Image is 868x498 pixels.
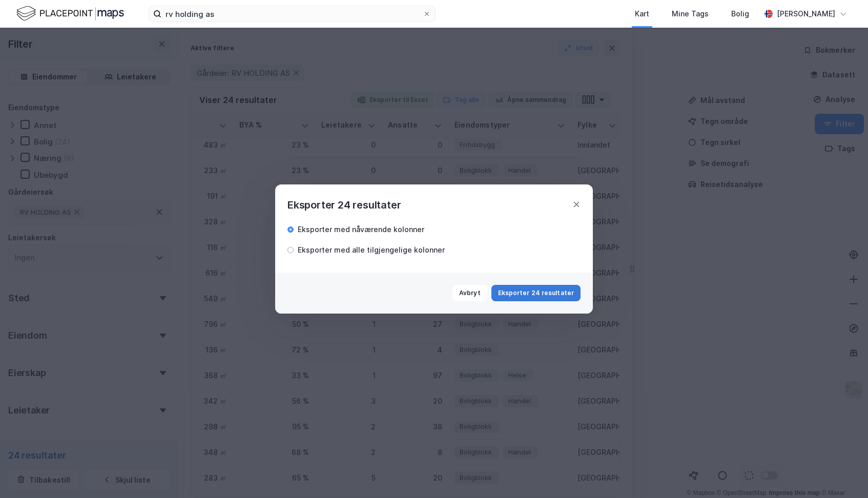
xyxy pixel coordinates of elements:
[491,285,581,301] button: Eksporter 24 resultater
[16,5,124,23] img: logo.f888ab2527a4732fd821a326f86c7f29.svg
[672,8,709,20] div: Mine Tags
[731,8,749,20] div: Bolig
[298,223,424,236] div: Eksporter med nåværende kolonner
[452,285,487,301] button: Avbryt
[298,244,445,256] div: Eksporter med alle tilgjengelige kolonner
[635,8,649,20] div: Kart
[817,449,868,498] iframe: Chat Widget
[777,8,835,20] div: [PERSON_NAME]
[161,6,423,22] input: Søk på adresse, matrikkel, gårdeiere, leietakere eller personer
[817,449,868,498] div: Kontrollprogram for chat
[287,197,401,213] div: Eksporter 24 resultater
